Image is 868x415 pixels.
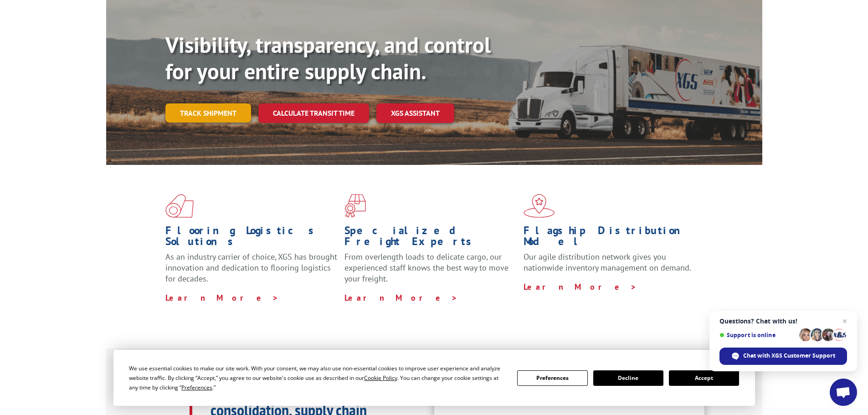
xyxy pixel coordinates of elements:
[719,318,847,325] span: Questions? Chat with us!
[364,374,397,382] span: Cookie Policy
[719,332,796,338] span: Support is online
[258,103,369,123] a: Calculate transit time
[669,370,739,386] button: Accept
[376,103,454,123] a: XGS ASSISTANT
[839,316,850,327] span: Close chat
[524,251,691,273] span: Our agile distribution network gives you nationwide inventory management on demand.
[113,350,755,406] div: Cookie Consent Prompt
[830,379,857,406] div: Open chat
[165,225,338,251] h1: Flooring Logistics Solutions
[344,251,517,292] p: From overlength loads to delicate cargo, our experienced staff knows the best way to move your fr...
[344,225,517,251] h1: Specialized Freight Experts
[743,352,835,360] span: Chat with XGS Customer Support
[165,103,251,123] a: Track shipment
[719,348,847,365] div: Chat with XGS Customer Support
[181,384,212,391] span: Preferences
[344,194,366,218] img: xgs-icon-focused-on-flooring-red
[344,292,458,303] a: Learn More >
[524,194,555,218] img: xgs-icon-flagship-distribution-model-red
[165,251,337,284] span: As an industry carrier of choice, XGS has brought innovation and dedication to flooring logistics...
[165,292,279,303] a: Learn More >
[129,364,506,392] div: We use essential cookies to make our site work. With your consent, we may also use non-essential ...
[593,370,663,386] button: Decline
[524,282,637,292] a: Learn More >
[165,31,491,85] b: Visibility, transparency, and control for your entire supply chain.
[524,225,696,251] h1: Flagship Distribution Model
[517,370,587,386] button: Preferences
[165,194,194,218] img: xgs-icon-total-supply-chain-intelligence-red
